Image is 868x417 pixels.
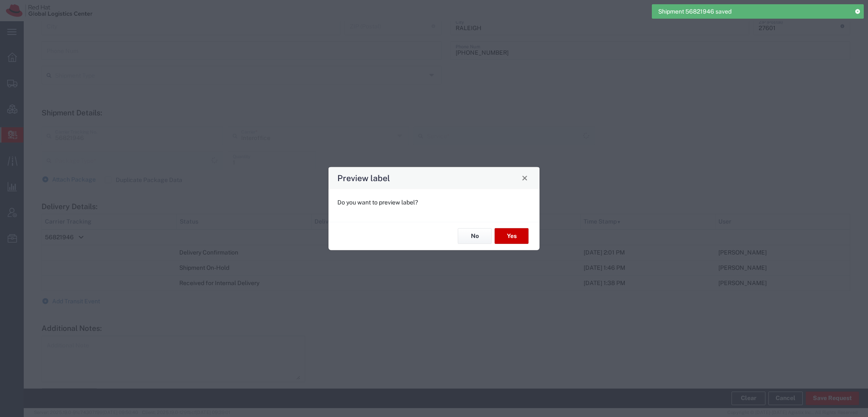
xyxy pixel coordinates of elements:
h4: Preview label [337,172,390,184]
button: No [458,228,492,244]
button: Close [519,172,531,184]
span: Shipment 56821946 saved [658,7,732,16]
button: Yes [495,228,529,244]
p: Do you want to preview label? [337,198,531,207]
